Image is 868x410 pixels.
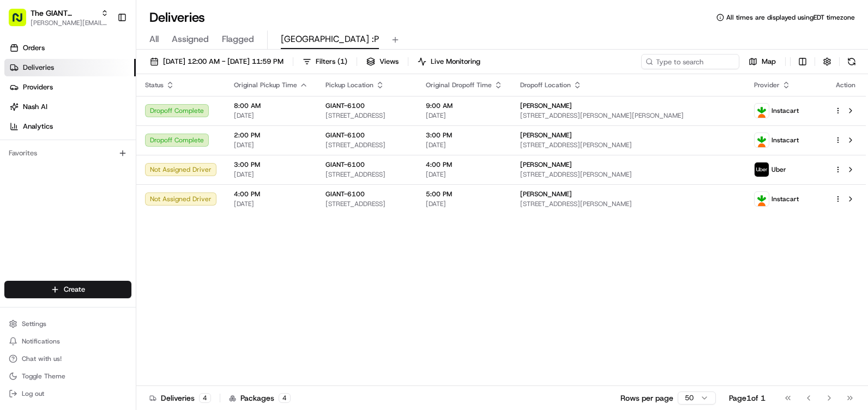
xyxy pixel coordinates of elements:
span: Instacart [771,106,799,115]
span: Providers [23,82,53,92]
span: 3:00 PM [426,131,503,140]
span: Views [379,57,399,67]
div: Packages [229,393,291,403]
button: Chat with us! [4,351,131,366]
span: GIANT-6100 [325,101,365,110]
span: GIANT-6100 [325,190,365,198]
span: [STREET_ADDRESS] [325,200,408,208]
span: Create [64,285,85,294]
span: [DATE] [234,141,308,149]
button: The GIANT Company[PERSON_NAME][EMAIL_ADDRESS][PERSON_NAME][DOMAIN_NAME] [4,4,113,31]
span: Original Pickup Time [234,81,297,89]
span: [STREET_ADDRESS][PERSON_NAME] [520,170,737,179]
button: Refresh [844,54,859,69]
span: Pickup Location [325,81,373,89]
span: [PERSON_NAME] [520,131,572,140]
a: Deliveries [4,59,136,76]
input: Type to search [641,54,739,69]
div: 4 [199,393,211,403]
span: All [149,33,159,46]
div: Deliveries [149,393,211,403]
a: Analytics [4,118,136,135]
span: Deliveries [23,63,54,73]
span: [PERSON_NAME] [520,190,572,198]
button: [DATE] 12:00 AM - [DATE] 11:59 PM [145,54,288,69]
span: 3:00 PM [234,160,308,169]
span: [STREET_ADDRESS][PERSON_NAME] [520,200,737,208]
span: Dropoff Location [520,81,571,89]
button: Notifications [4,334,131,349]
span: [STREET_ADDRESS][PERSON_NAME][PERSON_NAME] [520,111,737,120]
span: All times are displayed using EDT timezone [726,13,855,22]
button: Views [361,54,403,69]
span: [GEOGRAPHIC_DATA] :P [281,33,379,46]
span: [STREET_ADDRESS] [325,141,408,149]
span: 9:00 AM [426,101,503,110]
span: [DATE] [426,200,503,208]
p: Rows per page [620,393,673,403]
span: Status [145,81,164,89]
span: Log out [22,389,44,398]
span: Original Dropoff Time [426,81,492,89]
span: 2:00 PM [234,131,308,140]
span: 5:00 PM [426,190,503,198]
span: Flagged [222,33,254,46]
span: 4:00 PM [426,160,503,169]
span: Map [762,57,776,67]
span: Notifications [22,337,60,346]
a: Orders [4,39,136,57]
button: Log out [4,386,131,401]
button: [PERSON_NAME][EMAIL_ADDRESS][PERSON_NAME][DOMAIN_NAME] [31,19,108,27]
span: [DATE] 12:00 AM - [DATE] 11:59 PM [163,57,284,67]
span: Nash AI [23,102,47,112]
span: Filters [316,57,347,67]
span: GIANT-6100 [325,131,365,140]
span: Orders [23,43,45,53]
span: Uber [771,165,786,174]
span: Live Monitoring [431,57,480,67]
span: Analytics [23,122,53,131]
span: [STREET_ADDRESS] [325,170,408,179]
span: [DATE] [426,141,503,149]
span: ( 1 ) [337,57,347,67]
span: [DATE] [234,111,308,120]
span: [PERSON_NAME] [520,160,572,169]
div: Action [834,81,857,89]
div: 4 [279,393,291,403]
span: [DATE] [234,170,308,179]
span: Instacart [771,136,799,144]
button: Live Monitoring [413,54,485,69]
img: profile_uber_ahold_partner.png [755,162,769,177]
span: [STREET_ADDRESS][PERSON_NAME] [520,141,737,149]
span: Toggle Theme [22,372,65,381]
span: Provider [754,81,780,89]
span: Settings [22,319,46,328]
span: Chat with us! [22,354,62,363]
button: Settings [4,316,131,331]
div: Favorites [4,144,131,162]
button: Filters(1) [298,54,352,69]
span: [STREET_ADDRESS] [325,111,408,120]
span: GIANT-6100 [325,160,365,169]
img: profile_instacart_ahold_partner.png [755,104,769,118]
span: [DATE] [426,170,503,179]
button: Toggle Theme [4,369,131,384]
button: Create [4,281,131,298]
a: Nash AI [4,98,136,116]
span: [DATE] [426,111,503,120]
span: 4:00 PM [234,190,308,198]
span: [DATE] [234,200,308,208]
img: profile_instacart_ahold_partner.png [755,133,769,147]
span: 8:00 AM [234,101,308,110]
a: Providers [4,79,136,96]
div: Page 1 of 1 [729,393,765,403]
h1: Deliveries [149,9,205,26]
span: Assigned [172,33,209,46]
img: profile_instacart_ahold_partner.png [755,192,769,206]
button: Map [744,54,781,69]
span: [PERSON_NAME] [520,101,572,110]
span: Instacart [771,195,799,203]
button: The GIANT Company [31,8,97,19]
